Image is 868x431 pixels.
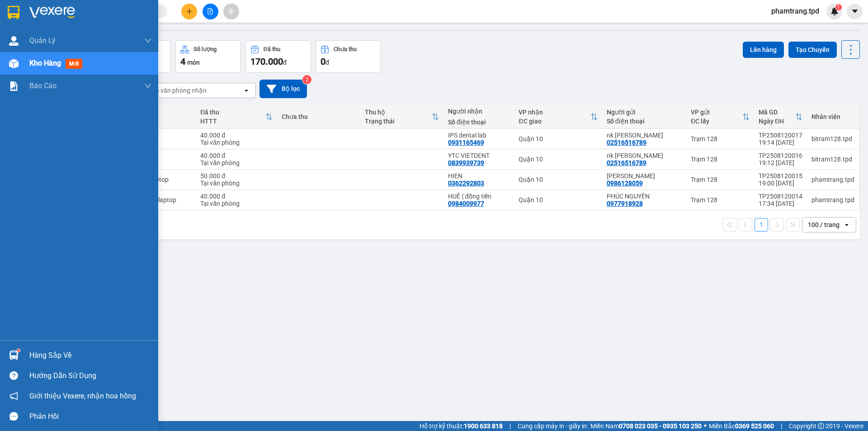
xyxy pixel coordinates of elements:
span: message [9,412,18,421]
span: Quản Lý [29,35,56,46]
div: 02516516789 [607,139,646,146]
div: Tại văn phòng [200,139,273,146]
div: Chưa thu [334,46,357,52]
div: 19:12 [DATE] [759,159,802,166]
div: IPS dental lab [448,132,510,139]
div: 0839939739 [448,159,484,166]
div: Trạm 128 [691,176,750,183]
span: đ [283,59,287,66]
img: warehouse-icon [9,36,19,46]
span: Gửi: [8,9,22,18]
strong: 0369 525 060 [735,422,774,430]
div: 40.000 [7,58,81,69]
span: 170.000 [250,56,283,67]
div: VP gửi [691,109,742,116]
div: Số điện thoại [607,118,682,125]
span: question-circle [9,371,18,380]
span: Miền Nam [590,421,702,431]
span: down [144,37,151,44]
span: phamtrang.tpd [764,5,826,17]
div: TP2508120014 [759,193,802,200]
span: notification [9,392,18,400]
span: copyright [818,423,824,429]
div: Tại văn phòng [200,180,273,187]
div: phamtrang.tpd [811,176,854,183]
div: Số lượng [193,46,217,52]
div: Mã GD [759,109,795,116]
span: món [187,59,200,66]
button: Bộ lọc [259,80,307,98]
span: caret-down [851,7,859,15]
span: 4 [180,56,185,67]
div: HIEN [448,172,510,180]
span: 0 [321,56,325,67]
div: Trạng thái [365,118,432,125]
img: warehouse-icon [9,59,19,68]
span: Kho hàng [29,59,61,67]
div: phamtrang.tpd [811,196,854,204]
span: | [509,421,511,431]
span: mới [66,59,82,69]
div: Đã thu [264,46,280,52]
img: solution-icon [9,81,19,91]
div: Người gửi [607,109,682,116]
div: Quận 10 [519,156,597,163]
div: Trạm 128 [691,135,750,142]
span: aim [228,8,234,14]
button: file-add [203,4,218,19]
span: 1 [837,4,840,10]
span: file-add [207,8,213,14]
div: 40.000 đ [200,132,273,139]
div: Hướng dẫn sử dụng [29,369,151,383]
th: Toggle SortBy [514,105,602,129]
div: Quận 10 [519,135,597,142]
div: 0986128059 [607,180,643,187]
div: Phản hồi [29,410,151,423]
sup: 1 [17,349,20,352]
div: 17:34 [DATE] [759,200,802,207]
div: Ngày ĐH [759,118,795,125]
div: PHÚC NGUYÊN [607,193,682,200]
div: Người nhận [448,108,510,115]
div: bitram128.tpd [811,135,854,142]
th: Toggle SortBy [196,105,277,129]
button: Chưa thu0đ [316,40,381,73]
button: Số lượng4món [175,40,241,73]
span: Giới thiệu Vexere, nhận hoa hồng [29,390,136,402]
span: đ [325,59,329,66]
div: 0984009977 [448,200,484,207]
img: logo-vxr [8,6,19,19]
span: Miền Bắc [709,421,774,431]
button: Tạo Chuyến [788,42,837,58]
div: TP2508120017 [759,132,802,139]
div: Trạm 128 [691,196,750,204]
div: Đã thu [200,109,265,116]
div: Quận 10 [86,8,151,19]
div: 051186000043 [86,42,151,53]
div: 100 / trang [808,220,840,229]
span: plus [186,8,193,14]
span: CR : [7,59,21,69]
span: | [781,421,782,431]
img: icon-new-feature [830,7,839,15]
button: aim [223,4,239,19]
div: YTC VIETDENT [448,152,510,159]
sup: 2 [302,75,311,84]
span: Cung cấp máy in - giấy in: [518,421,588,431]
div: Nhân viên [811,113,854,120]
div: Chọn văn phòng nhận [144,86,207,95]
div: TP2508120015 [759,172,802,180]
div: quang trung [607,172,682,180]
div: nk lê anh [607,132,682,139]
span: Nhận: [86,9,108,18]
th: Toggle SortBy [686,105,754,129]
span: ⚪️ [704,424,707,428]
div: Thu hộ [365,109,432,116]
span: Báo cáo [29,80,57,91]
div: Tại văn phòng [200,159,273,166]
div: HTTT [200,118,265,125]
button: 1 [755,218,768,232]
span: down [144,82,151,90]
div: 0362292803 [448,180,484,187]
div: 40.000 đ [200,152,273,159]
